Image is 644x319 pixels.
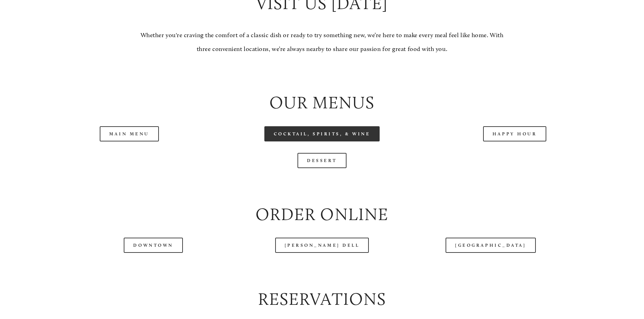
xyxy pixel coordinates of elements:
[100,126,159,141] a: Main Menu
[483,126,547,141] a: Happy Hour
[297,153,347,168] a: Dessert
[39,91,605,115] h2: Our Menus
[39,287,605,311] h2: Reservations
[39,203,605,227] h2: Order Online
[275,238,369,253] a: [PERSON_NAME] Dell
[124,238,183,253] a: Downtown
[446,238,535,253] a: [GEOGRAPHIC_DATA]
[19,2,53,36] img: Amaro's Table
[264,126,380,141] a: Cocktail, Spirits, & Wine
